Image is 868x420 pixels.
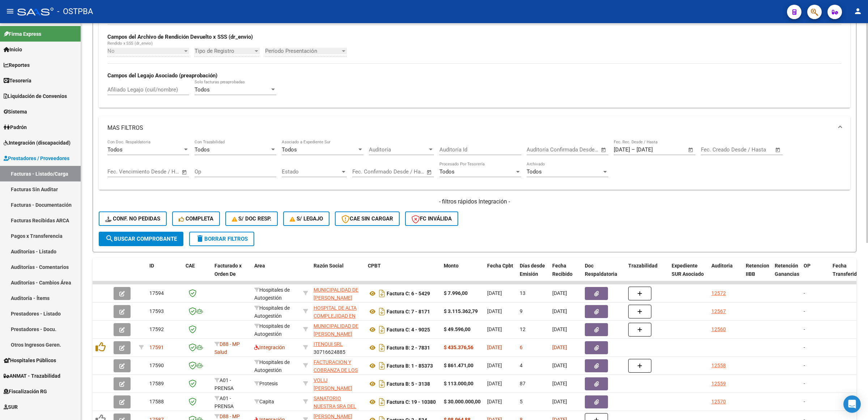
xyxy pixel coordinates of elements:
[527,146,556,153] input: Fecha inicio
[214,341,240,355] span: D88 - MP Salud
[195,48,253,54] span: Tipo de Registro
[709,258,743,290] datatable-header-cell: Auditoria
[441,258,484,290] datatable-header-cell: Monto
[552,363,567,368] span: [DATE]
[180,168,189,176] button: Open calendar
[4,30,41,38] span: Firma Express
[711,263,733,269] span: Auditoria
[487,381,502,386] span: [DATE]
[254,359,290,373] span: Hospitales de Autogestión
[212,258,251,290] datatable-header-cell: Facturado x Orden De
[552,308,567,314] span: [DATE]
[439,168,455,175] span: Todos
[552,263,573,277] span: Fecha Recibido
[804,308,805,314] span: -
[314,305,358,368] span: HOSPITAL DE ALTA COMPLEJIDAD EN RED EL CRUCE [PERSON_NAME] SERVICIO DE ATENCION MEDICA INTEGRAL P...
[149,263,154,269] span: ID
[387,327,430,333] strong: Factura C: 4 - 9025
[387,399,436,405] strong: Factura C: 19 - 10380
[672,263,704,277] span: Expediente SUR Asociado
[487,399,502,404] span: [DATE]
[377,396,387,408] i: Descargar documento
[107,146,123,153] span: Todos
[520,344,523,350] span: 6
[290,215,323,222] span: S/ legajo
[687,146,695,154] button: Open calendar
[743,258,772,290] datatable-header-cell: Retencion IIBB
[737,146,772,153] input: Fecha fin
[107,124,833,132] mat-panel-title: MAS FILTROS
[701,146,730,153] input: Fecha inicio
[189,232,254,246] button: Borrar Filtros
[107,168,137,175] input: Fecha inicio
[196,234,204,243] mat-icon: delete
[149,381,164,386] span: 17589
[520,363,523,368] span: 4
[254,399,274,404] span: Capita
[314,304,362,319] div: 30710847351
[254,344,285,350] span: Integración
[369,146,427,153] span: Auditoría
[628,263,658,269] span: Trazabilidad
[4,61,30,69] span: Reportes
[388,168,423,175] input: Fecha fin
[6,7,14,16] mat-icon: menu
[562,146,597,153] input: Fecha fin
[711,307,726,316] div: 12567
[282,168,340,175] span: Estado
[377,378,387,390] i: Descargar documento
[99,116,850,140] mat-expansion-panel-header: MAS FILTROS
[4,154,69,162] span: Prestadores / Proveedores
[146,258,183,290] datatable-header-cell: ID
[225,211,278,226] button: S/ Doc Resp.
[4,108,27,116] span: Sistema
[179,215,213,222] span: Completa
[314,322,362,337] div: 30681618089
[99,232,183,246] button: Buscar Comprobante
[444,363,473,368] strong: $ 861.471,00
[143,168,178,175] input: Fecha fin
[549,258,582,290] datatable-header-cell: Fecha Recibido
[377,342,387,353] i: Descargar documento
[425,168,434,176] button: Open calendar
[183,258,212,290] datatable-header-cell: CAE
[444,326,471,332] strong: $ 49.596,00
[801,258,830,290] datatable-header-cell: OP
[387,291,430,296] strong: Factura C: 6 - 5429
[552,290,567,296] span: [DATE]
[746,263,769,277] span: Retencion IIBB
[711,398,726,406] div: 12570
[314,323,358,337] span: MUNICIPALIDAD DE [PERSON_NAME]
[254,305,290,319] span: Hospitales de Autogestión
[854,7,862,16] mat-icon: person
[335,211,400,226] button: CAE SIN CARGAR
[149,308,164,314] span: 17593
[387,345,430,351] strong: Factura B: 2 - 7831
[105,215,160,222] span: Conf. no pedidas
[843,395,861,413] div: Open Intercom Messenger
[4,139,71,147] span: Integración (discapacidad)
[444,263,459,269] span: Monto
[283,211,329,226] button: S/ legajo
[214,395,234,410] span: A01 - PRENSA
[232,215,272,222] span: S/ Doc Resp.
[520,381,526,386] span: 87
[412,215,452,222] span: FC Inválida
[387,309,430,314] strong: Factura C: 7 - 8171
[444,399,481,404] strong: $ 30.000.000,00
[637,146,672,153] input: Fecha fin
[4,372,60,380] span: ANMAT - Trazabilidad
[669,258,709,290] datatable-header-cell: Expediente SUR Asociado
[196,236,248,242] span: Borrar Filtros
[520,308,523,314] span: 9
[487,363,502,368] span: [DATE]
[487,344,502,350] span: [DATE]
[487,263,513,269] span: Fecha Cpbt
[314,376,362,391] div: 20218327517
[631,146,635,153] span: –
[804,290,805,296] span: -
[804,263,810,269] span: OP
[105,236,177,242] span: Buscar Comprobante
[99,211,167,226] button: Conf. no pedidas
[282,146,297,153] span: Todos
